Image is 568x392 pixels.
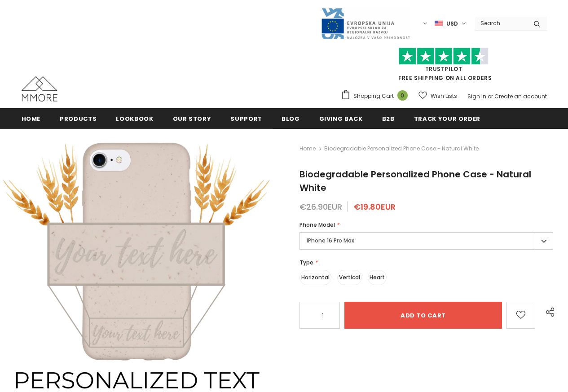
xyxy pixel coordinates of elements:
span: or [488,92,493,100]
span: Home [22,115,41,123]
a: Our Story [173,108,211,128]
span: Track your order [414,115,480,123]
span: USD [446,19,458,28]
span: €19.80EUR [354,201,396,212]
img: MMORE Cases [22,76,57,101]
label: iPhone 16 Pro Max [299,232,553,250]
a: Javni Razpis [321,19,410,27]
span: Biodegradable Personalized Phone Case - Natural White [324,143,479,154]
span: 0 [397,90,408,101]
a: Home [299,143,316,154]
a: Lookbook [116,108,153,128]
input: Add to cart [344,302,502,329]
span: Shopping Cart [353,92,394,101]
a: Home [22,108,41,128]
a: Track your order [414,108,480,128]
a: Sign In [467,92,486,100]
img: Javni Razpis [321,7,410,40]
span: Our Story [173,115,211,123]
span: support [230,115,262,123]
span: FREE SHIPPING ON ALL ORDERS [341,52,547,82]
span: €26.90EUR [299,201,342,212]
span: Giving back [319,115,363,123]
img: Trust Pilot Stars [399,48,489,65]
span: Lookbook [116,115,153,123]
span: Biodegradable Personalized Phone Case - Natural White [299,168,531,194]
a: B2B [382,108,395,128]
span: Type [299,259,313,266]
span: Wish Lists [431,92,457,101]
input: Search Site [475,17,527,30]
label: Vertical [337,270,362,285]
a: Products [60,108,97,128]
a: Create an account [494,92,547,100]
span: Blog [282,115,300,123]
label: Heart [368,270,387,285]
a: Blog [282,108,300,128]
a: Giving back [319,108,363,128]
a: Wish Lists [418,88,457,104]
span: Phone Model [299,221,335,229]
a: Trustpilot [425,65,462,73]
span: B2B [382,115,395,123]
span: Products [60,115,97,123]
label: Horizontal [299,270,331,285]
a: support [230,108,262,128]
img: USD [435,20,443,27]
a: Shopping Cart 0 [341,89,412,103]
